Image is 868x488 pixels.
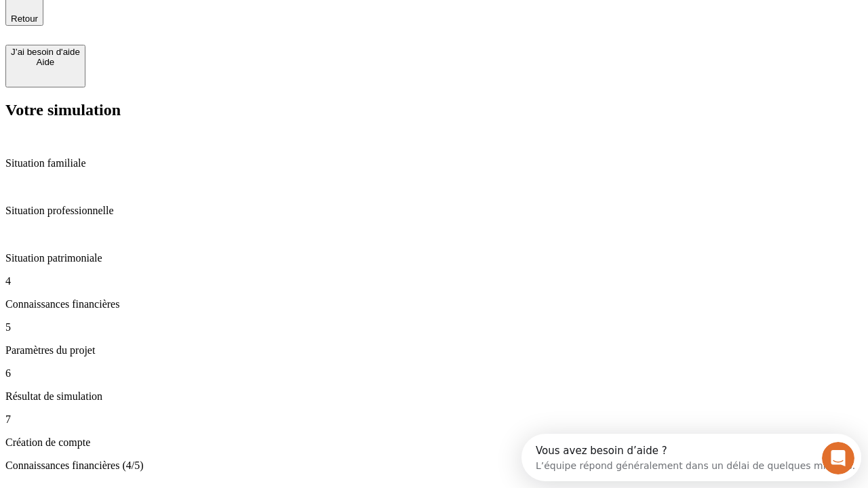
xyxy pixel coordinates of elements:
span: Retour [11,14,38,24]
p: Situation professionnelle [5,205,863,217]
button: J’ai besoin d'aideAide [5,45,85,87]
div: Vous avez besoin d’aide ? [14,12,334,22]
p: Connaissances financières [5,298,863,310]
p: 4 [5,275,863,287]
p: 7 [5,413,863,426]
p: Création de compte [5,436,863,449]
h2: Votre simulation [5,101,863,119]
p: Résultat de simulation [5,390,863,403]
p: Paramètres du projet [5,344,863,357]
p: 6 [5,367,863,380]
div: J’ai besoin d'aide [11,47,80,57]
div: Aide [11,57,80,67]
p: Situation familiale [5,157,863,169]
div: L’équipe répond généralement dans un délai de quelques minutes. [14,22,334,37]
p: Connaissances financières (4/5) [5,460,863,472]
iframe: Intercom live chat discovery launcher [521,434,861,481]
iframe: Intercom live chat [822,442,854,474]
div: Ouvrir le Messenger Intercom [5,5,374,43]
p: 5 [5,321,863,333]
p: Situation patrimoniale [5,252,863,264]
